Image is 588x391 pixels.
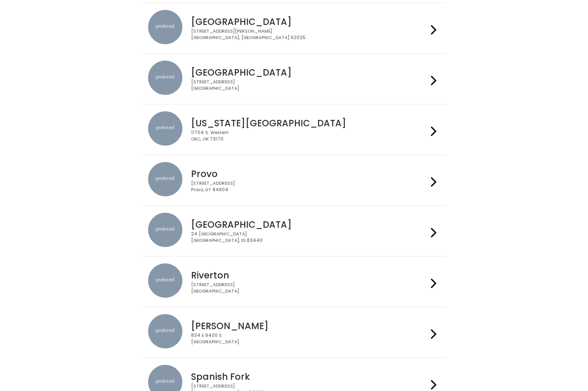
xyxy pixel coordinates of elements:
h4: [GEOGRAPHIC_DATA] [191,220,427,229]
div: 24 [GEOGRAPHIC_DATA] [GEOGRAPHIC_DATA], ID 83440 [191,231,427,244]
div: [STREET_ADDRESS] [GEOGRAPHIC_DATA] [191,79,427,92]
a: preloved location [GEOGRAPHIC_DATA] [STREET_ADDRESS][GEOGRAPHIC_DATA] [148,61,439,97]
a: preloved location [US_STATE][GEOGRAPHIC_DATA] 11704 S. WesternOKC, OK 73170 [148,111,439,148]
h4: Provo [191,169,427,179]
a: preloved location Provo [STREET_ADDRESS]Provo, UT 84604 [148,162,439,199]
div: [STREET_ADDRESS] [GEOGRAPHIC_DATA] [191,282,427,294]
img: preloved location [148,263,182,298]
img: preloved location [148,213,182,247]
h4: [PERSON_NAME] [191,321,427,331]
a: preloved location Riverton [STREET_ADDRESS][GEOGRAPHIC_DATA] [148,263,439,300]
h4: [GEOGRAPHIC_DATA] [191,67,427,77]
h4: [GEOGRAPHIC_DATA] [191,17,427,27]
img: preloved location [148,314,182,348]
h4: [US_STATE][GEOGRAPHIC_DATA] [191,118,427,128]
a: preloved location [GEOGRAPHIC_DATA] 24 [GEOGRAPHIC_DATA][GEOGRAPHIC_DATA], ID 83440 [148,213,439,249]
a: preloved location [PERSON_NAME] 834 E 9400 S[GEOGRAPHIC_DATA] [148,314,439,351]
img: preloved location [148,61,182,95]
img: preloved location [148,111,182,146]
div: [STREET_ADDRESS] Provo, UT 84604 [191,180,427,193]
a: preloved location [GEOGRAPHIC_DATA] [STREET_ADDRESS][PERSON_NAME][GEOGRAPHIC_DATA], [GEOGRAPHIC_D... [148,10,439,46]
div: 834 E 9400 S [GEOGRAPHIC_DATA] [191,333,427,345]
img: preloved location [148,10,182,44]
div: [STREET_ADDRESS][PERSON_NAME] [GEOGRAPHIC_DATA], [GEOGRAPHIC_DATA] 62025 [191,28,427,41]
img: preloved location [148,162,182,196]
h4: Riverton [191,270,427,280]
div: 11704 S. Western OKC, OK 73170 [191,130,427,142]
h4: Spanish Fork [191,372,427,382]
